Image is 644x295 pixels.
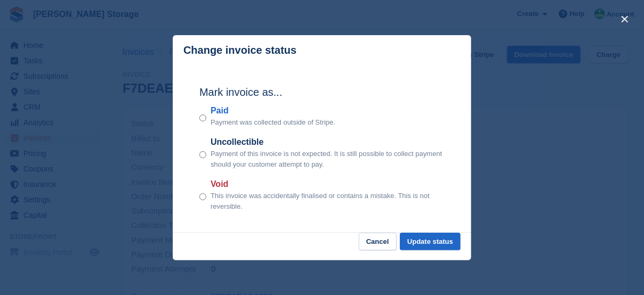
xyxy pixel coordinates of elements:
p: Payment was collected outside of Stripe. [211,117,335,128]
label: Void [211,178,445,191]
button: Cancel [359,233,397,250]
p: Payment of this invoice is not expected. It is still possible to collect payment should your cust... [211,149,445,169]
p: This invoice was accidentally finalised or contains a mistake. This is not reversible. [211,191,445,211]
p: Change invoice status [183,44,296,56]
h2: Mark invoice as... [199,84,445,100]
button: Update status [400,233,461,250]
button: close [616,11,633,28]
label: Paid [211,104,335,117]
label: Uncollectible [211,136,445,149]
